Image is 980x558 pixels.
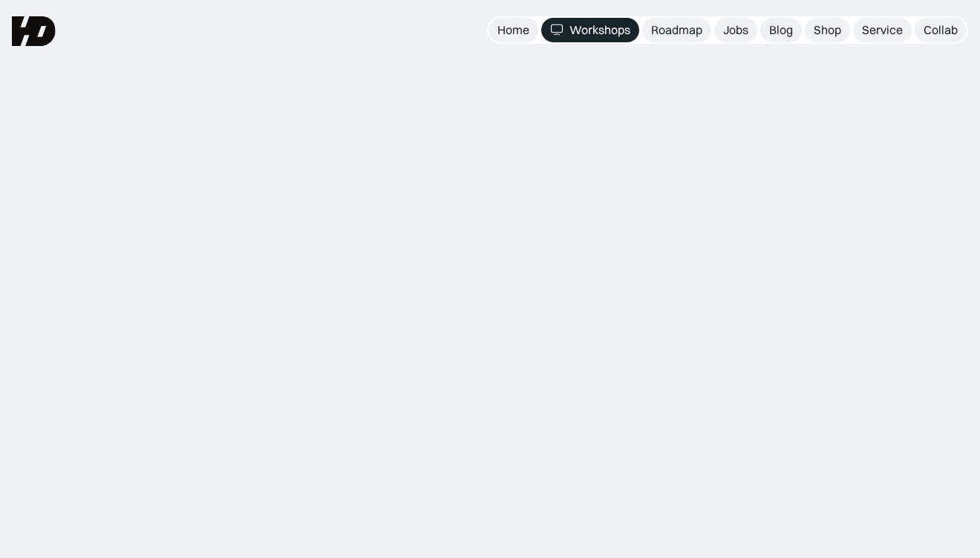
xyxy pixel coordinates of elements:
[853,18,912,42] a: Service
[915,18,967,42] a: Collab
[642,18,711,42] a: Roadmap
[541,18,639,42] a: Workshops
[924,22,958,38] div: Collab
[714,18,757,42] a: Jobs
[723,22,748,38] div: Jobs
[651,22,702,38] div: Roadmap
[497,22,529,38] div: Home
[489,18,538,42] a: Home
[769,22,793,38] div: Blog
[862,22,903,38] div: Service
[805,18,850,42] a: Shop
[814,22,841,38] div: Shop
[569,22,630,38] div: Workshops
[760,18,802,42] a: Blog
